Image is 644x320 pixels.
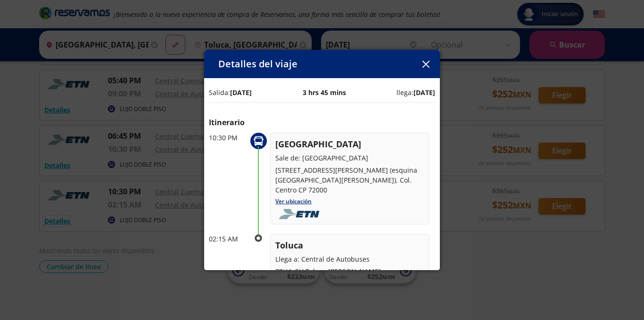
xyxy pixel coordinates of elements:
p: Toluca [275,239,424,252]
p: Salida: [209,88,252,97]
p: 79H4+5H Toluca [PERSON_NAME], [GEOGRAPHIC_DATA], [GEOGRAPHIC_DATA] [275,266,424,286]
p: 02:15 AM [209,234,247,244]
p: Itinerario [209,117,435,128]
b: [DATE] [413,88,435,97]
b: [DATE] [230,88,252,97]
p: 3 hrs 45 mins [303,88,346,97]
p: Detalles del viaje [218,57,297,71]
a: Ver ubicación [275,197,312,205]
p: Llega a: Central de Autobuses [275,254,424,264]
p: llega: [396,88,435,97]
p: [GEOGRAPHIC_DATA] [275,138,424,151]
p: [STREET_ADDRESS][PERSON_NAME] (esquina [GEOGRAPHIC_DATA][PERSON_NAME]), Col. Centro CP 72000 [275,165,424,195]
img: foobar2.png [275,209,326,219]
p: Sale de: [GEOGRAPHIC_DATA] [275,153,424,163]
p: 10:30 PM [209,133,247,143]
